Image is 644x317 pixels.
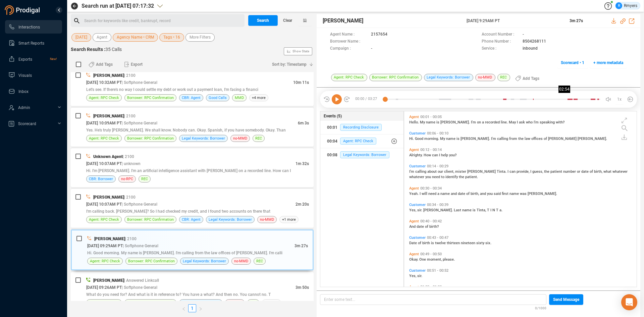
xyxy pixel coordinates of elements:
span: [DATE] 10:09AM PT [86,121,122,125]
span: Legal Keywords: Borrower [424,74,473,81]
span: Search run at [DATE] 07:17:32 [82,2,154,10]
span: left [182,307,186,311]
span: My [440,137,446,141]
button: + more metadata [590,57,627,68]
span: Customer [409,235,426,240]
span: I'm [471,120,477,124]
span: birth, [594,169,603,174]
span: N [492,208,496,212]
div: Open Intercom Messenger [621,294,637,310]
span: Export [131,59,143,70]
span: 00:00 / 03:27 [350,94,385,104]
span: no-MMD [233,135,247,142]
button: Add Tags [511,73,543,84]
button: More Filters [185,33,215,42]
div: Unknown Agent| 2100[DATE] 10:07AM PT| unknown1m 32sHi. I'm [PERSON_NAME]. I'm an artificial intel... [71,148,314,187]
span: 00:49 - 00:50 [419,252,443,256]
span: identify [445,175,459,179]
span: on [477,120,482,124]
span: Yes, [409,208,417,212]
span: Recording Disclosure [340,124,382,131]
span: you? [449,153,457,157]
span: 3m 27s [570,18,583,23]
span: I'm [491,137,497,141]
span: I [420,192,422,196]
span: My [420,120,426,124]
span: REC [256,258,263,264]
span: Legal Keywords: Borrower [340,151,389,158]
span: said [494,192,502,196]
img: prodigal-logo [5,5,42,15]
span: inbound [523,45,538,52]
span: Interactions [18,25,40,30]
span: Service : [482,45,519,52]
div: [PERSON_NAME]| 2100[DATE] 09:29AM PT| Softphone General3m 27sHi. Good morning. My name is [PERSON... [71,229,314,270]
span: right [199,307,203,311]
span: nineteen [461,241,476,245]
span: R [618,2,620,9]
span: need [428,192,437,196]
span: speaking [540,120,556,124]
span: Date [409,241,418,245]
span: who [526,120,534,124]
span: help [441,153,449,157]
span: Agent [409,115,419,119]
span: I'm [409,169,415,174]
span: name [446,137,457,141]
span: sir. [417,208,423,212]
span: 6m 3s [298,121,309,125]
span: Customer [409,131,426,136]
span: I [490,208,492,212]
span: can [432,153,439,157]
span: | 2100 [123,154,134,159]
span: Add Tags [96,59,113,70]
span: sixty [476,241,485,245]
span: twelve [435,241,447,245]
span: Agent [409,148,419,152]
span: 00:01 - 00:05 [419,115,443,119]
span: of [425,224,429,229]
span: law [525,137,531,141]
div: 02:54 [558,86,570,93]
span: calling [497,137,509,141]
button: Scorecard • 1 [557,57,588,68]
span: is [436,120,440,124]
span: no-MMD [234,258,248,264]
span: Legal Keywords: Borrower [209,216,252,223]
span: Agent [409,219,419,223]
span: [PERSON_NAME] [467,169,497,174]
span: was [520,192,528,196]
div: Rmyers [615,2,637,9]
span: T [487,208,490,212]
span: [DATE] 09:26AM PT [86,285,122,290]
span: How [424,153,432,157]
span: thirteen [447,241,461,245]
span: [DATE] 09:29AM PT [87,244,123,248]
span: and [451,192,458,196]
span: is [457,137,461,141]
span: no-RPC [121,176,133,182]
span: no-MMD [228,300,242,306]
button: Add Tags [85,59,117,70]
span: Admin [18,105,30,110]
span: Tags • 16 [163,33,180,42]
span: | 2100 [124,73,136,78]
span: 2157654 [371,31,387,38]
button: Export [120,59,147,70]
span: moment, [427,257,443,262]
span: I'm [534,120,540,124]
span: [PERSON_NAME] [323,17,363,25]
span: a [482,120,485,124]
button: 00:04Agent: RPC Check [320,135,404,148]
span: Exports [18,57,32,62]
button: 00:01Recording Disclosure [320,121,404,134]
span: or [577,169,581,174]
span: Yes. He's truly [PERSON_NAME]. We shall know. Nobody can. Okay. Spanish, if you have somebody. Ok... [86,128,286,133]
span: line. [501,120,509,124]
span: of [544,137,548,141]
span: Hi. [409,137,415,141]
span: REC [497,74,510,81]
span: the [459,175,465,179]
div: [PERSON_NAME]| Answered Linkcall[DATE] 09:26AM PT| Softphone General3m 50sWhat do you need for? A... [71,272,314,311]
button: Sort by: Timestamp [268,59,314,70]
